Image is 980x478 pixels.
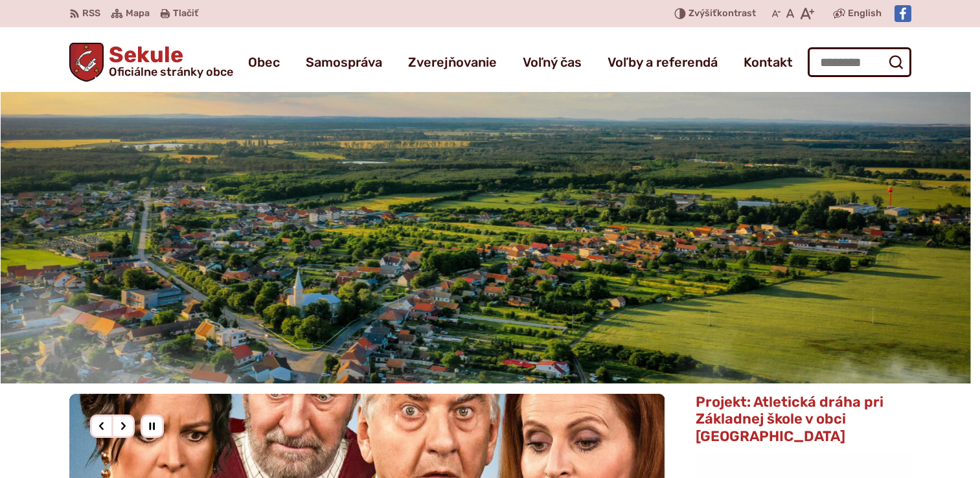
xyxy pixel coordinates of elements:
a: Obec [248,44,280,80]
span: Tlačiť [173,8,198,19]
span: Zvýšiť [689,8,717,19]
a: English [845,6,884,21]
a: Zverejňovanie [408,44,497,80]
a: Logo Sekule, prejsť na domovskú stránku. [69,43,234,82]
span: Oficiálne stránky obce [109,66,233,78]
span: English [848,6,882,21]
a: Voľby a referendá [608,44,718,80]
a: Samospráva [306,44,382,80]
div: Nasledujúci slajd [111,415,135,438]
img: Prejsť na domovskú stránku [69,43,104,82]
div: Predošlý slajd [90,415,113,438]
a: Kontakt [744,44,793,80]
a: Voľný čas [523,44,582,80]
img: Prejsť na Facebook stránku [895,5,911,22]
span: Projekt: Atletická dráha pri Základnej škole v obci [GEOGRAPHIC_DATA] [696,393,883,445]
span: Mapa [126,6,150,21]
span: RSS [82,6,100,21]
h1: Sekule [104,44,233,78]
div: Pozastaviť pohyb slajdera [141,415,164,438]
span: kontrast [689,8,756,19]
